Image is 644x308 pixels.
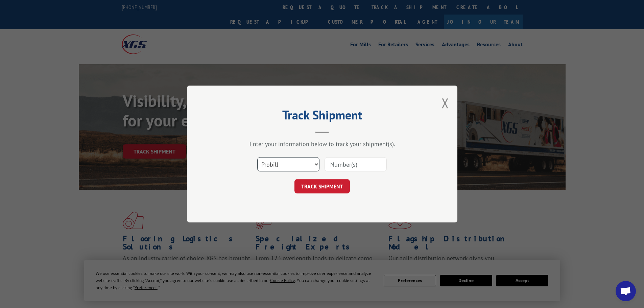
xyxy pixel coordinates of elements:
[616,281,636,301] a: Open chat
[325,157,387,171] input: Number(s)
[294,179,350,193] button: TRACK SHIPMENT
[221,140,424,148] div: Enter your information below to track your shipment(s).
[442,94,449,112] button: Close modal
[221,110,424,123] h2: Track Shipment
